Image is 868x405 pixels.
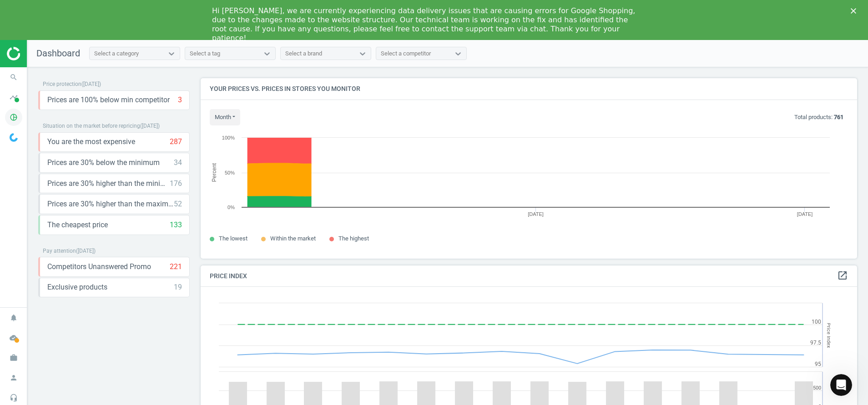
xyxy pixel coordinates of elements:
[47,137,135,147] span: You are the most expensive
[285,50,322,58] div: Select a brand
[47,220,108,230] span: The cheapest price
[837,270,848,282] a: open_in_new
[794,113,843,121] p: Total products:
[201,265,857,287] h4: Price Index
[5,329,22,346] i: cloud_done
[219,235,247,242] span: The lowest
[222,135,235,140] text: 100%
[174,199,182,209] div: 52
[7,47,71,60] img: ajHJNr6hYgQAAAAASUVORK5CYII=
[47,282,107,292] span: Exclusive products
[338,235,369,242] span: The highest
[190,50,220,58] div: Select a tag
[826,323,832,348] tspan: Price Index
[170,220,182,230] div: 133
[43,81,81,87] span: Price protection
[528,211,544,217] tspan: [DATE]
[47,95,170,105] span: Prices are 100% below min competitor
[813,385,821,391] text: 500
[211,163,217,182] tspan: Percent
[212,6,641,43] div: Hi [PERSON_NAME], we are currently experiencing data delivery issues that are causing errors for ...
[47,179,170,189] span: Prices are 30% higher than the minimum
[830,374,852,396] iframe: Intercom live chat
[170,262,182,272] div: 221
[47,262,151,272] span: Competitors Unanswered Promo
[43,248,76,254] span: Pay attention
[174,282,182,292] div: 19
[5,369,22,386] i: person
[174,158,182,168] div: 34
[201,78,857,100] h4: Your prices vs. prices in stores you monitor
[812,319,821,325] text: 100
[381,50,431,58] div: Select a competitor
[5,349,22,366] i: work
[5,109,22,126] i: pie_chart_outlined
[81,81,101,87] span: ( [DATE] )
[5,309,22,326] i: notifications
[810,340,821,346] text: 97.5
[225,170,235,175] text: 50%
[36,48,80,59] span: Dashboard
[210,109,240,125] button: month
[815,361,821,367] text: 95
[5,69,22,86] i: search
[227,205,235,210] text: 0%
[94,50,139,58] div: Select a category
[851,8,860,14] div: Close
[178,95,182,105] div: 3
[170,179,182,189] div: 176
[10,133,18,142] img: wGWNvw8QSZomAAAAABJRU5ErkJggg==
[47,158,160,168] span: Prices are 30% below the minimum
[140,123,160,129] span: ( [DATE] )
[43,123,140,129] span: Situation on the market before repricing
[834,114,843,120] b: 761
[797,211,813,217] tspan: [DATE]
[5,89,22,106] i: timeline
[76,248,96,254] span: ( [DATE] )
[837,270,848,281] i: open_in_new
[170,137,182,147] div: 287
[270,235,316,242] span: Within the market
[47,199,174,209] span: Prices are 30% higher than the maximal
